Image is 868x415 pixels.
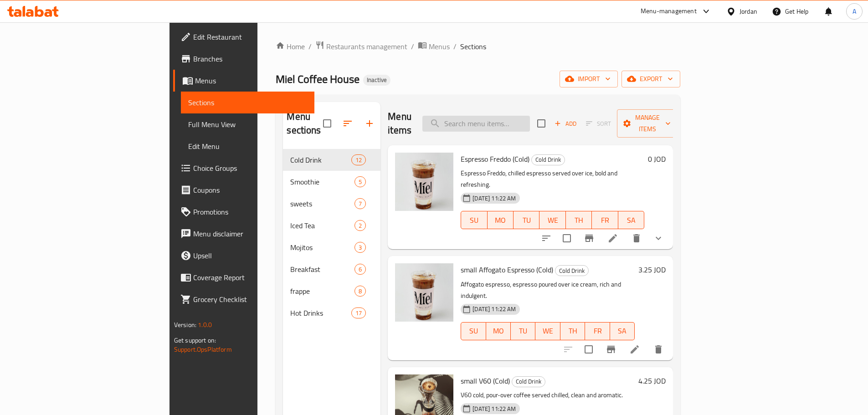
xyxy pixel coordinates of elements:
[465,324,482,338] span: SU
[337,113,359,134] span: Sort sections
[290,242,354,253] span: Mojitos
[532,154,565,165] span: Cold Drink
[488,211,514,229] button: MO
[355,221,365,230] span: 2
[283,193,380,215] div: sweets7
[579,340,598,359] span: Select to update
[195,75,307,86] span: Menus
[352,309,365,318] span: 17
[193,294,307,305] span: Grocery Checklist
[283,145,380,328] nav: Menu sections
[283,215,380,236] div: Iced Tea2
[283,258,380,280] div: Breakfast6
[555,265,589,276] div: Cold Drink
[290,286,354,297] div: frappe
[512,376,545,387] span: Cold Drink
[173,70,314,92] a: Menus
[461,263,553,277] span: small Affogato Espresso (Cold)
[596,214,614,227] span: FR
[638,374,666,387] h6: 4.25 JOD
[355,287,365,296] span: 8
[326,41,407,52] span: Restaurants management
[351,307,366,318] div: items
[626,227,647,249] button: delete
[461,152,529,166] span: Espresso Freddo (Cold)
[551,117,580,131] button: Add
[621,71,680,87] button: export
[560,71,618,87] button: import
[567,73,611,85] span: import
[469,405,519,413] span: [DATE] 11:22 AM
[193,272,307,283] span: Coverage Report
[570,214,588,227] span: TH
[618,211,644,229] button: SA
[290,198,354,209] span: sweets
[641,6,697,17] div: Menu-management
[283,149,380,171] div: Cold Drink12
[578,227,600,249] button: Branch-specific-item
[173,179,314,201] a: Coupons
[354,264,366,275] div: items
[354,198,366,209] div: items
[607,233,618,244] a: Edit menu item
[354,286,366,297] div: items
[469,194,519,203] span: [DATE] 11:22 AM
[418,41,450,52] a: Menus
[461,322,486,340] button: SU
[460,41,486,52] span: Sections
[490,324,507,338] span: MO
[174,334,216,346] span: Get support on:
[411,41,414,52] li: /
[290,264,354,275] span: Breakfast
[461,168,644,190] p: Espresso Freddo, chilled espresso served over ice, bold and refreshing.
[461,211,487,229] button: SU
[514,211,539,229] button: TU
[174,343,232,355] a: Support.OpsPlatform
[853,6,856,16] span: A
[535,322,560,340] button: WE
[535,227,557,249] button: sort-choices
[610,322,635,340] button: SA
[512,376,545,387] div: Cold Drink
[469,305,519,313] span: [DATE] 11:22 AM
[592,211,618,229] button: FR
[283,280,380,302] div: frappe8
[629,73,673,85] span: export
[566,211,592,229] button: TH
[491,214,510,227] span: MO
[181,113,314,135] a: Full Menu View
[388,110,411,137] h2: Menu items
[532,114,551,133] span: Select section
[355,265,365,274] span: 6
[395,153,453,211] img: Espresso Freddo (Cold)
[173,223,314,245] a: Menu disclaimer
[539,211,565,229] button: WE
[290,176,354,187] span: Smoothie
[290,220,354,231] span: Iced Tea
[355,243,365,252] span: 3
[486,322,511,340] button: MO
[553,118,578,129] span: Add
[514,324,532,338] span: TU
[318,114,337,133] span: Select all sections
[283,302,380,324] div: Hot Drinks17
[193,250,307,261] span: Upsell
[539,324,556,338] span: WE
[740,6,757,16] div: Jordan
[173,26,314,48] a: Edit Restaurant
[181,92,314,113] a: Sections
[580,117,617,131] span: Select section first
[352,156,365,164] span: 12
[564,324,581,338] span: TH
[622,214,641,227] span: SA
[614,324,631,338] span: SA
[647,227,669,249] button: show more
[638,263,666,276] h6: 3.25 JOD
[315,41,407,52] a: Restaurants management
[181,135,314,157] a: Edit Menu
[511,322,535,340] button: TU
